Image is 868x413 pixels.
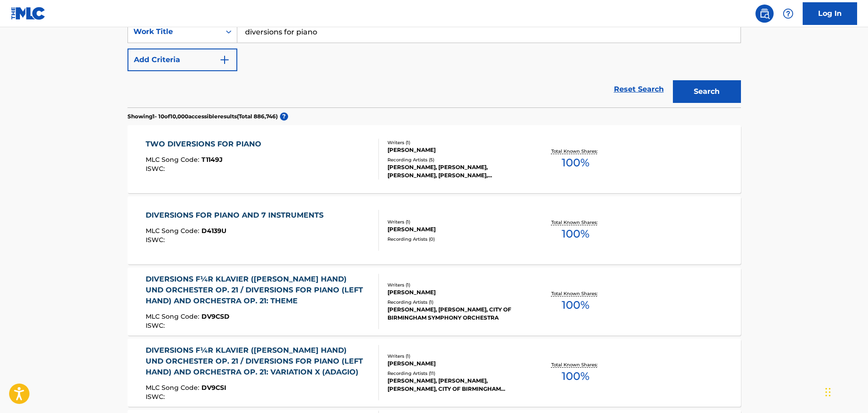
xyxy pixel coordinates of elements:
[825,379,831,406] div: Drag
[387,288,525,296] div: [PERSON_NAME]
[387,219,525,225] div: Writers ( 1 )
[562,368,589,384] span: 100 %
[146,274,371,306] div: DIVERSIONS F¼R KLAVIER ([PERSON_NAME] HAND) UND ORCHESTER OP. 21 / DIVERSIONS FOR PIANO (LEFT HAN...
[551,361,600,368] p: Total Known Shares:
[219,54,230,65] img: 9d2ae6d4665cec9f34b9.svg
[201,227,226,235] span: D4139U
[128,112,278,121] p: Showing 1 - 10 of 10,000 accessible results (Total 886,746 )
[562,297,589,313] span: 100 %
[387,299,525,306] div: Recording Artists ( 1 )
[562,155,589,171] span: 100 %
[146,345,371,378] div: DIVERSIONS F¼R KLAVIER ([PERSON_NAME] HAND) UND ORCHESTER OP. 21 / DIVERSIONS FOR PIANO (LEFT HAN...
[551,148,600,155] p: Total Known Shares:
[387,306,525,322] div: [PERSON_NAME], [PERSON_NAME], CITY OF BIRMINGHAM SYMPHONY ORCHESTRA
[146,321,167,330] span: ISWC :
[387,353,525,360] div: Writers ( 1 )
[562,226,589,242] span: 100 %
[146,384,201,392] span: MLC Song Code :
[387,139,525,146] div: Writers ( 1 )
[146,139,266,150] div: TWO DIVERSIONS FOR PIANO
[779,5,797,23] div: Help
[783,8,794,19] img: help
[759,8,770,19] img: search
[673,80,741,103] button: Search
[387,163,525,180] div: [PERSON_NAME], [PERSON_NAME], [PERSON_NAME], [PERSON_NAME], [PERSON_NAME]
[803,2,857,25] a: Log In
[755,5,774,23] a: Public Search
[201,312,230,321] span: DV9CSD
[146,155,201,164] span: MLC Song Code :
[387,377,525,393] div: [PERSON_NAME], [PERSON_NAME], [PERSON_NAME], CITY OF BIRMINGHAM SYMPHONY ORCHESTRA, [PERSON_NAME]...
[201,155,223,164] span: T1149J
[201,384,226,392] span: DV9CSI
[387,156,525,163] div: Recording Artists ( 5 )
[387,225,525,233] div: [PERSON_NAME]
[280,112,288,121] span: ?
[387,360,525,368] div: [PERSON_NAME]
[11,7,46,20] img: MLC Logo
[146,210,328,221] div: DIVERSIONS FOR PIANO AND 7 INSTRUMENTS
[146,227,201,235] span: MLC Song Code :
[133,26,215,37] div: Work Title
[146,393,167,401] span: ISWC :
[609,79,668,99] a: Reset Search
[387,146,525,154] div: [PERSON_NAME]
[146,165,167,173] span: ISWC :
[128,339,741,407] a: DIVERSIONS F¼R KLAVIER ([PERSON_NAME] HAND) UND ORCHESTER OP. 21 / DIVERSIONS FOR PIANO (LEFT HAN...
[128,49,237,71] button: Add Criteria
[387,370,525,377] div: Recording Artists ( 11 )
[128,20,741,107] form: Search Form
[551,219,600,226] p: Total Known Shares:
[146,236,167,244] span: ISWC :
[146,312,201,321] span: MLC Song Code :
[128,196,741,264] a: DIVERSIONS FOR PIANO AND 7 INSTRUMENTSMLC Song Code:D4139UISWC:Writers (1)[PERSON_NAME]Recording ...
[551,290,600,297] p: Total Known Shares:
[387,282,525,288] div: Writers ( 1 )
[823,369,868,413] iframe: Chat Widget
[128,267,741,335] a: DIVERSIONS F¼R KLAVIER ([PERSON_NAME] HAND) UND ORCHESTER OP. 21 / DIVERSIONS FOR PIANO (LEFT HAN...
[128,125,741,193] a: TWO DIVERSIONS FOR PIANOMLC Song Code:T1149JISWC:Writers (1)[PERSON_NAME]Recording Artists (5)[PE...
[387,236,525,243] div: Recording Artists ( 0 )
